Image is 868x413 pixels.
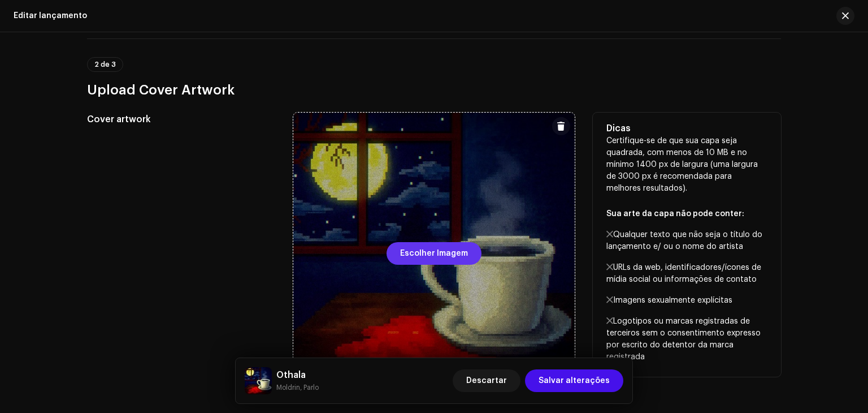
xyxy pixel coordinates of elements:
[606,122,767,135] h5: Dicas
[387,242,481,265] button: Escolher Imagem
[276,368,319,382] h5: Othala
[606,262,767,286] p: URLs da web, identificadores/ícones de mídia social ou informações de contato
[276,382,319,393] small: Othala
[606,316,767,363] p: Logotipos ou marcas registradas de terceiros sem o consentimento expresso por escrito do detentor...
[539,369,610,392] span: Salvar alterações
[87,113,275,126] h5: Cover artwork
[87,81,781,99] h3: Upload Cover Artwork
[606,135,767,363] p: Certifique-se de que sua capa seja quadrada, com menos de 10 MB e no mínimo 1400 px de largura (u...
[245,367,272,394] img: b2e5bae3-ecdb-4efd-864b-67f894462289
[606,208,767,220] p: Sua arte da capa não pode conter:
[606,295,767,307] p: Imagens sexualmente explícitas
[525,369,623,392] button: Salvar alterações
[453,369,520,392] button: Descartar
[606,229,767,253] p: Qualquer texto que não seja o título do lançamento e/ ou o nome do artista
[400,242,468,265] span: Escolher Imagem
[466,369,507,392] span: Descartar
